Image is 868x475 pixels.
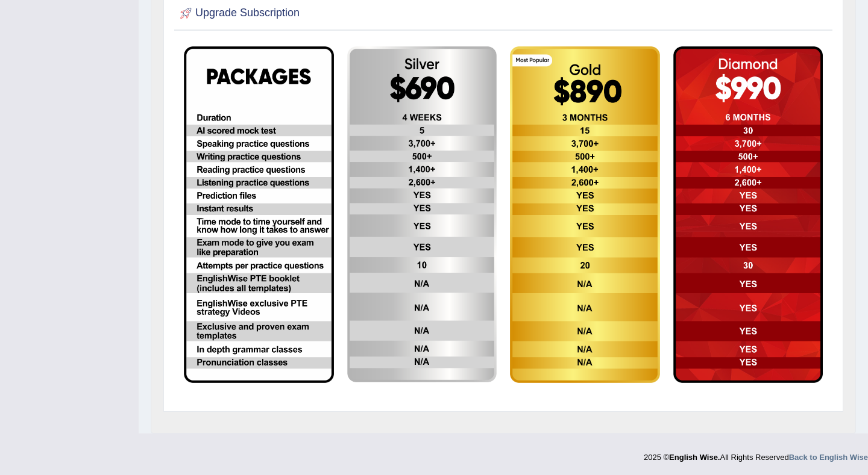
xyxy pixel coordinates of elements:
img: aud-sydney-diamond.png [673,46,823,383]
img: aud-sydney-silver.png [347,46,497,382]
strong: English Wise. [669,453,720,462]
a: Back to English Wise [789,453,868,462]
img: EW package [184,46,334,383]
h2: Upgrade Subscription [177,4,300,22]
div: 2025 © All Rights Reserved [644,446,868,463]
img: aud-sydney-gold.png [510,46,660,383]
